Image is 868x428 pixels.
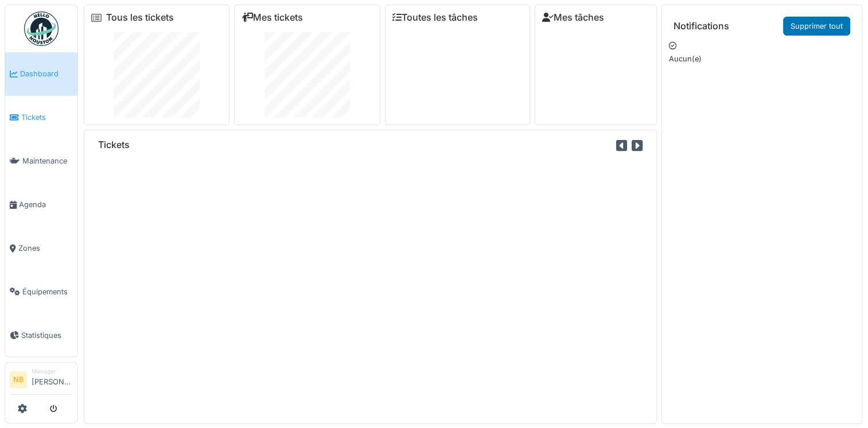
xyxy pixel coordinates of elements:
a: Agenda [5,183,77,227]
a: Tous les tickets [106,12,174,23]
a: NB Manager[PERSON_NAME] [10,367,73,395]
div: Manager [32,367,73,376]
span: Statistiques [21,330,73,341]
span: Zones [18,243,73,254]
a: Tickets [5,96,77,139]
h6: Notifications [674,21,729,32]
a: Mes tickets [242,12,303,23]
li: [PERSON_NAME] [32,367,73,392]
a: Statistiques [5,313,77,357]
a: Mes tâches [542,12,604,23]
a: Maintenance [5,139,77,183]
img: Badge_color-CXgf-gQk.svg [24,11,59,46]
span: Équipements [22,286,73,297]
a: Zones [5,227,77,270]
p: Aucun(e) [669,53,855,64]
a: Dashboard [5,52,77,96]
span: Agenda [19,199,73,210]
a: Toutes les tâches [392,12,478,23]
li: NB [10,371,27,388]
h6: Tickets [98,139,130,150]
span: Tickets [21,112,73,123]
a: Équipements [5,270,77,313]
span: Dashboard [20,68,73,79]
span: Maintenance [22,155,73,166]
a: Supprimer tout [783,17,850,36]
